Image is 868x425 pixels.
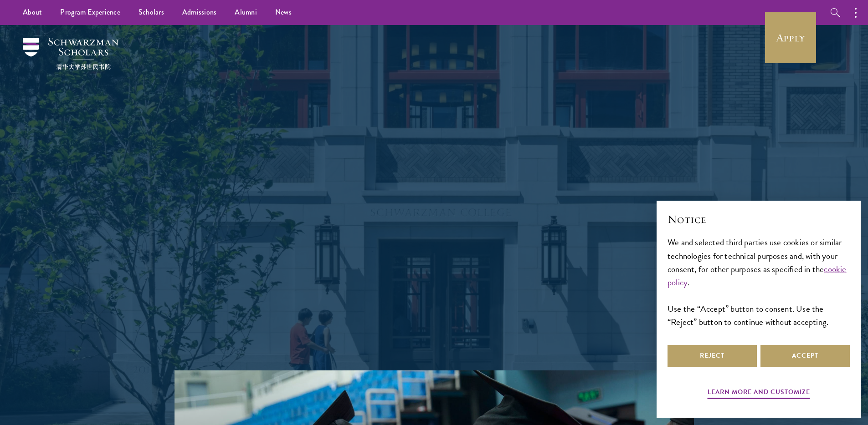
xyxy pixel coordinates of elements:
[668,263,847,289] a: cookie policy
[668,236,850,328] div: We and selected third parties use cookies or similar technologies for technical purposes and, wit...
[668,345,757,367] button: Reject
[23,38,118,70] img: Schwarzman Scholars
[668,212,850,227] h2: Notice
[765,12,816,63] a: Apply
[708,386,810,400] button: Learn more and customize
[760,345,850,367] button: Accept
